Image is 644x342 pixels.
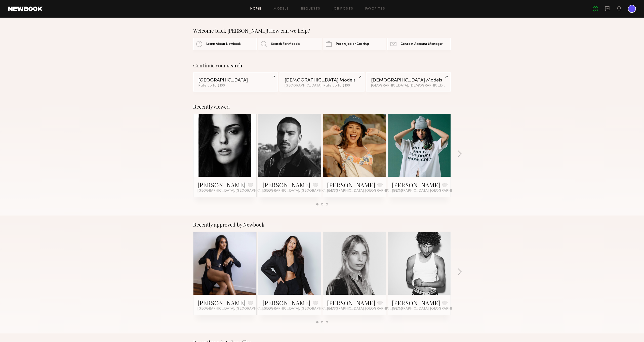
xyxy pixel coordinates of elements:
div: Continue your search [193,62,451,68]
div: Welcome back [PERSON_NAME]! How can we help? [193,28,451,34]
span: [GEOGRAPHIC_DATA], [GEOGRAPHIC_DATA] [327,189,402,193]
a: Requests [301,7,320,11]
a: Job Posts [333,7,353,11]
a: [PERSON_NAME] [262,181,311,189]
a: [PERSON_NAME] [392,181,440,189]
a: Post A Job or Casting [323,38,386,50]
span: [GEOGRAPHIC_DATA], [GEOGRAPHIC_DATA] [262,307,337,311]
a: [DEMOGRAPHIC_DATA] Models[GEOGRAPHIC_DATA], [DEMOGRAPHIC_DATA] [366,72,451,92]
span: [GEOGRAPHIC_DATA], [GEOGRAPHIC_DATA] [262,189,337,193]
a: Models [273,7,289,11]
span: [GEOGRAPHIC_DATA], [GEOGRAPHIC_DATA] [392,307,467,311]
span: Search For Models [271,42,300,46]
div: [DEMOGRAPHIC_DATA] Models [371,78,446,83]
div: [GEOGRAPHIC_DATA], [DEMOGRAPHIC_DATA] [371,84,446,88]
span: [GEOGRAPHIC_DATA], [GEOGRAPHIC_DATA] [197,189,272,193]
span: [GEOGRAPHIC_DATA], [GEOGRAPHIC_DATA] [327,307,402,311]
a: [PERSON_NAME] [327,181,375,189]
a: [DEMOGRAPHIC_DATA] Models[GEOGRAPHIC_DATA], Rate up to $100 [279,72,364,92]
div: Recently approved by Newbook [193,222,451,228]
a: Favorites [365,7,385,11]
span: [GEOGRAPHIC_DATA], [GEOGRAPHIC_DATA] [197,307,272,311]
div: [GEOGRAPHIC_DATA], Rate up to $100 [285,84,359,88]
span: Learn About Newbook [206,42,241,46]
a: [PERSON_NAME] [197,299,246,307]
a: Learn About Newbook [193,38,257,50]
div: [GEOGRAPHIC_DATA] [198,78,273,83]
a: Home [250,7,262,11]
div: Rate up to $100 [198,84,273,88]
a: Search For Models [258,38,321,50]
a: [PERSON_NAME] [392,299,440,307]
a: Contact Account Manager [387,38,451,50]
a: [PERSON_NAME] [262,299,311,307]
a: [PERSON_NAME] [327,299,375,307]
div: [DEMOGRAPHIC_DATA] Models [285,78,359,83]
span: [GEOGRAPHIC_DATA], [GEOGRAPHIC_DATA] [392,189,467,193]
span: Contact Account Manager [400,42,442,46]
span: Post A Job or Casting [336,42,369,46]
a: [GEOGRAPHIC_DATA]Rate up to $100 [193,72,278,92]
div: Recently viewed [193,104,451,110]
a: [PERSON_NAME] [197,181,246,189]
